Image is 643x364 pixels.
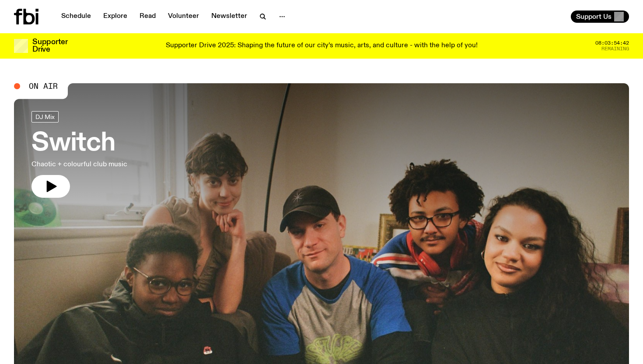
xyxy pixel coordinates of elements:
p: Supporter Drive 2025: Shaping the future of our city’s music, arts, and culture - with the help o... [166,42,478,50]
p: Chaotic + colourful club music [31,159,127,170]
a: Newsletter [206,10,252,23]
button: Support Us [571,10,629,23]
span: On Air [29,82,58,90]
a: DJ Mix [31,111,59,122]
span: 08:03:54:42 [595,41,629,45]
a: Read [134,10,161,23]
span: Support Us [576,13,612,21]
a: SwitchChaotic + colourful club music [31,111,127,198]
h3: Switch [31,131,127,156]
a: Schedule [56,10,96,23]
a: Explore [98,10,133,23]
span: Remaining [601,46,629,51]
h3: Supporter Drive [32,38,67,53]
span: DJ Mix [35,113,55,120]
a: Volunteer [163,10,204,23]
